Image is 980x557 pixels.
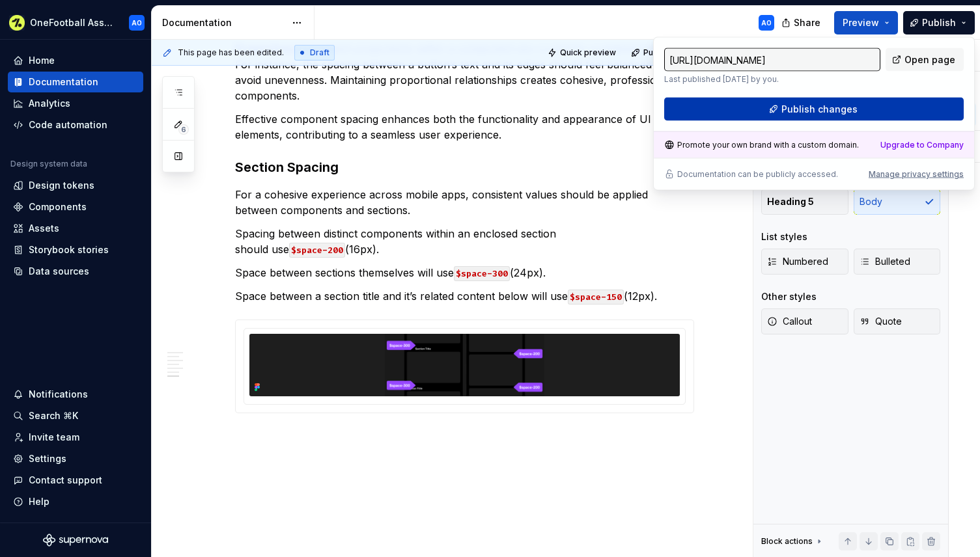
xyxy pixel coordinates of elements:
span: Publish [922,16,956,29]
a: Design tokens [8,175,143,196]
p: Last published [DATE] by you. [664,74,880,85]
a: Data sources [8,261,143,282]
div: Analytics [29,97,70,110]
button: Share [775,11,829,34]
a: Components [8,197,143,217]
span: Numbered [767,255,828,268]
div: Contact support [29,474,102,487]
span: Publish changes [643,48,707,58]
a: Invite team [8,427,143,448]
div: Storybook stories [29,243,109,256]
button: Bulleted [854,249,941,275]
div: Assets [29,222,59,235]
a: Upgrade to Company [880,140,964,150]
a: Assets [8,218,143,239]
a: Storybook stories [8,239,143,260]
h3: Section Spacing [235,158,694,176]
span: Preview [843,16,879,29]
button: Numbered [761,249,848,275]
span: Quote [860,315,902,328]
div: OneFootball Assist [30,16,113,29]
div: Settings [29,452,66,465]
code: $space-150 [568,290,624,305]
div: Components [29,200,87,213]
div: List styles [761,230,807,243]
span: Open page [904,53,955,66]
p: Consistent proportions within a component are crucial for a polished design. For instance, the sp... [235,41,694,103]
div: Other styles [761,290,817,303]
button: OneFootball AssistAO [3,8,148,36]
span: This page has been edited. [178,48,284,58]
div: Help [29,495,49,508]
div: Documentation [29,75,98,88]
div: Home [29,54,55,67]
div: Promote your own brand with a custom domain. [664,140,859,150]
span: Bulleted [860,255,910,268]
div: Code automation [29,118,107,131]
div: Invite team [29,431,79,444]
button: Help [8,491,143,512]
div: Documentation [162,16,285,29]
p: Spacing between distinct components within an enclosed section should use (16px). [235,226,694,257]
div: Design tokens [29,179,94,192]
div: Data sources [29,265,89,278]
p: For a cohesive experience across mobile apps, consistent values should be applied between compone... [235,187,694,218]
button: Heading 5 [761,189,848,215]
button: Contact support [8,470,143,491]
button: Callout [761,308,848,334]
code: $space-200 [289,243,345,258]
span: Publish changes [781,103,858,116]
p: Space between a section title and it’s related content below will use (12px). [235,288,694,304]
a: Home [8,50,143,71]
div: Design system data [10,159,87,169]
code: $space-300 [454,266,510,281]
button: Quick preview [544,44,622,62]
span: Callout [767,315,812,328]
a: Documentation [8,72,143,92]
button: Preview [834,11,898,34]
span: Heading 5 [767,195,814,208]
div: Block actions [761,532,824,550]
button: Quote [854,308,941,334]
div: AO [761,18,772,28]
a: Analytics [8,93,143,114]
a: Code automation [8,115,143,135]
p: Effective component spacing enhances both the functionality and appearance of UI elements, contri... [235,111,694,143]
div: Search ⌘K [29,409,78,422]
p: Documentation can be publicly accessed. [677,169,838,180]
span: Draft [310,48,329,58]
button: Notifications [8,384,143,405]
span: Share [794,16,820,29]
button: Publish changes [627,44,712,62]
img: 5b3d255f-93b1-499e-8f2d-e7a8db574ed5.png [9,15,25,31]
div: Block actions [761,536,813,547]
a: Open page [886,48,964,72]
svg: Supernova Logo [43,534,108,547]
span: 6 [178,124,189,135]
span: Quick preview [560,48,616,58]
div: Notifications [29,388,88,401]
p: Space between sections themselves will use (24px). [235,265,694,280]
div: AO [132,18,142,28]
button: Publish changes [664,98,964,121]
button: Search ⌘K [8,405,143,426]
a: Settings [8,448,143,469]
button: Manage privacy settings [869,169,964,180]
button: Publish [903,11,975,34]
